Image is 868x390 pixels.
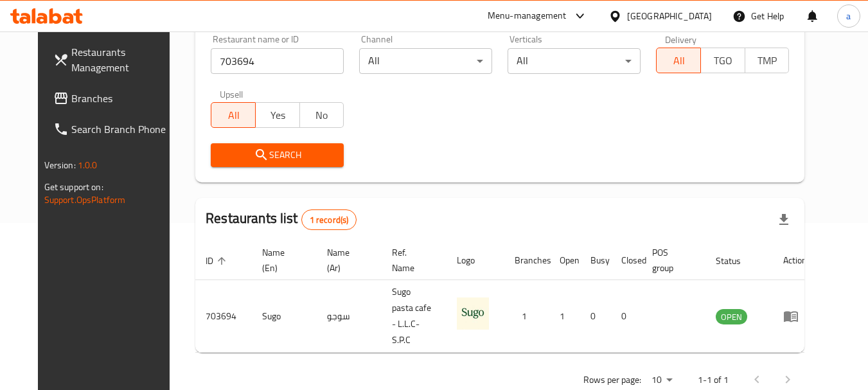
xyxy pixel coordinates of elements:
[846,9,851,23] span: a
[646,371,677,390] div: Rows per page:
[750,51,784,70] span: TMP
[255,102,300,128] button: Yes
[665,35,697,44] label: Delivery
[382,280,447,353] td: Sugo pasta cafe - L.L.C-S.P.C
[783,308,807,324] div: Menu
[211,102,256,128] button: All
[252,280,317,353] td: Sugo
[583,372,641,388] p: Rows per page:
[549,241,580,280] th: Open
[768,204,799,235] div: Export file
[220,89,244,98] label: Upsell
[317,280,382,353] td: سوجو
[716,253,757,269] span: Status
[43,114,183,145] a: Search Branch Phone
[195,241,817,353] table: enhanced table
[580,280,611,353] td: 0
[700,48,745,73] button: TGO
[305,106,339,125] span: No
[716,309,747,324] div: OPEN
[71,121,173,137] span: Search Branch Phone
[611,280,642,353] td: 0
[206,253,230,269] span: ID
[662,51,696,70] span: All
[706,51,740,70] span: TGO
[211,48,344,74] input: Search for restaurant name or ID..
[656,48,701,73] button: All
[262,245,301,276] span: Name (En)
[716,310,747,324] span: OPEN
[195,280,252,353] td: 703694
[301,209,357,230] div: Total records count
[44,157,76,173] span: Version:
[504,241,549,280] th: Branches
[261,106,295,125] span: Yes
[221,147,333,163] span: Search
[580,241,611,280] th: Busy
[627,9,712,23] div: [GEOGRAPHIC_DATA]
[78,157,98,173] span: 1.0.0
[611,241,642,280] th: Closed
[504,280,549,353] td: 1
[549,280,580,353] td: 1
[359,48,492,74] div: All
[71,91,173,106] span: Branches
[44,191,126,208] a: Support.OpsPlatform
[698,372,729,388] p: 1-1 of 1
[488,8,567,24] div: Menu-management
[773,241,817,280] th: Action
[457,297,489,330] img: Sugo
[71,44,173,75] span: Restaurants Management
[652,245,690,276] span: POS group
[302,214,357,226] span: 1 record(s)
[745,48,790,73] button: TMP
[211,143,344,167] button: Search
[508,48,641,74] div: All
[299,102,344,128] button: No
[43,37,183,83] a: Restaurants Management
[206,209,357,230] h2: Restaurants list
[217,106,251,125] span: All
[44,179,103,195] span: Get support on:
[327,245,366,276] span: Name (Ar)
[43,83,183,114] a: Branches
[447,241,504,280] th: Logo
[392,245,431,276] span: Ref. Name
